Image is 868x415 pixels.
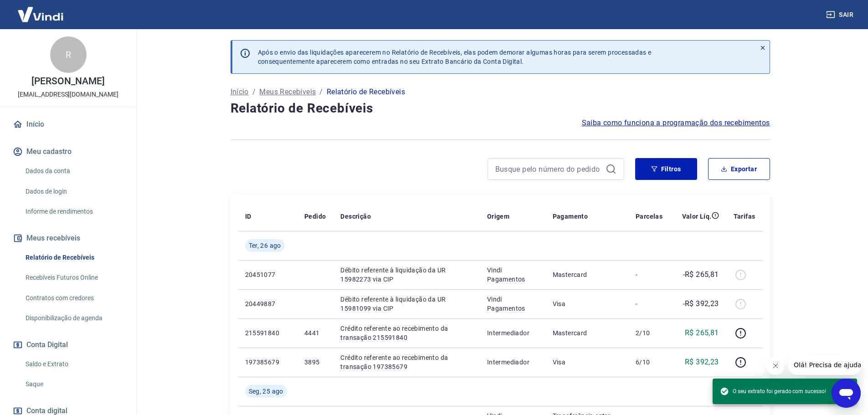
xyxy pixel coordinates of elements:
[245,328,290,338] p: 215591840
[22,309,125,328] a: Disponibilização de agenda
[231,99,770,118] h4: Relatório de Recebíveis
[685,357,719,368] p: R$ 392,23
[340,295,473,313] p: Débito referente à liquidação da UR 15981099 via CIP
[249,387,283,396] span: Seg, 25 ago
[258,48,652,66] p: Após o envio das liquidações aparecerem no Relatório de Recebíveis, elas podem demorar algumas ho...
[734,212,755,221] p: Tarifas
[553,358,621,367] p: Visa
[487,212,509,221] p: Origem
[495,162,602,176] input: Busque pelo número do pedido
[636,299,663,308] p: -
[832,379,861,408] iframe: Botão para abrir a janela de mensagens
[245,212,252,221] p: ID
[582,118,770,128] a: Saiba como funciona a programação dos recebimentos
[304,212,326,221] p: Pedido
[304,328,326,338] p: 4441
[11,335,125,355] button: Conta Digital
[22,182,125,201] a: Dados de login
[487,295,538,313] p: Vindi Pagamentos
[553,299,621,308] p: Visa
[22,162,125,180] a: Dados da conta
[685,328,719,338] p: R$ 265,81
[259,87,316,97] a: Meus Recebíveis
[720,387,826,396] span: O seu extrato foi gerado com sucesso!
[50,36,87,73] div: R
[11,142,125,162] button: Meu cadastro
[708,158,770,180] button: Exportar
[319,87,323,97] p: /
[18,90,118,99] p: [EMAIL_ADDRESS][DOMAIN_NAME]
[22,248,125,267] a: Relatório de Recebíveis
[245,270,290,279] p: 20451077
[553,270,621,279] p: Mastercard
[245,358,290,367] p: 197385679
[340,212,371,221] p: Descrição
[231,87,249,97] a: Início
[788,355,861,375] iframe: Mensagem da empresa
[682,212,712,221] p: Valor Líq.
[22,202,125,221] a: Informe de rendimentos
[553,212,588,221] p: Pagamento
[340,353,473,371] p: Crédito referente ao recebimento da transação 197385679
[487,358,538,367] p: Intermediador
[636,212,663,221] p: Parcelas
[11,0,70,28] img: Vindi
[683,298,719,309] p: -R$ 392,23
[249,241,281,250] span: Ter, 26 ago
[635,158,697,180] button: Filtros
[340,324,473,342] p: Crédito referente ao recebimento da transação 215591840
[683,269,719,280] p: -R$ 265,81
[22,375,125,394] a: Saque
[11,228,125,248] button: Meus recebíveis
[22,355,125,374] a: Saldo e Extrato
[487,328,538,338] p: Intermediador
[245,299,290,308] p: 20449887
[636,358,663,367] p: 6/10
[304,358,326,367] p: 3895
[824,6,857,23] button: Sair
[636,270,663,279] p: -
[22,289,125,307] a: Contratos com credores
[553,328,621,338] p: Mastercard
[487,266,538,284] p: Vindi Pagamentos
[11,114,125,134] a: Início
[636,328,663,338] p: 2/10
[22,268,125,287] a: Recebíveis Futuros Online
[252,87,256,97] p: /
[327,87,405,97] p: Relatório de Recebíveis
[340,266,473,284] p: Débito referente à liquidação da UR 15982273 via CIP
[766,357,785,375] iframe: Fechar mensagem
[31,77,104,86] p: [PERSON_NAME]
[5,6,77,14] span: Olá! Precisa de ajuda?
